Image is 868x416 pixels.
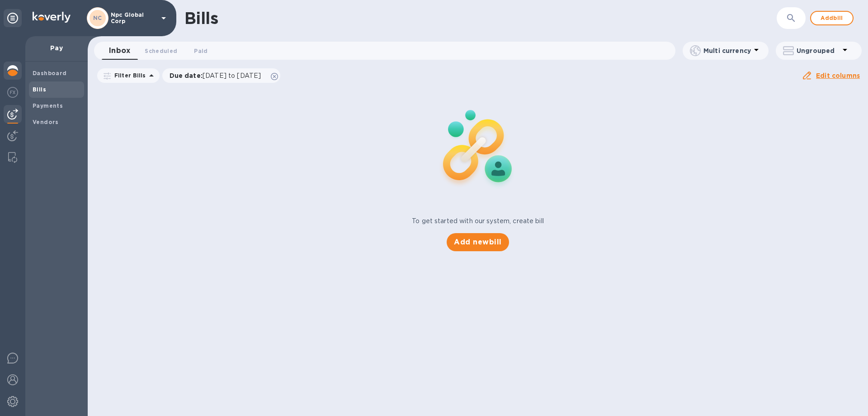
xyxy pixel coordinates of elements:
b: Payments [33,102,63,109]
img: Logo [33,12,71,23]
u: Edit columns [816,72,860,79]
p: Multi currency [703,46,751,55]
b: Dashboard [33,70,67,77]
div: Due date:[DATE] to [DATE] [162,68,281,83]
button: Addbill [810,11,854,25]
p: Pay [33,43,80,53]
span: [DATE] to [DATE] [203,72,261,79]
button: Add newbill [447,233,509,251]
span: Inbox [109,44,130,57]
h1: Bills [184,9,218,28]
p: Ungrouped [797,46,840,55]
b: NC [93,14,102,21]
img: Foreign exchange [7,87,18,98]
p: Filter Bills [111,72,146,79]
p: Due date : [170,71,266,80]
p: To get started with our system, create bill [412,216,544,226]
span: Paid [194,46,208,56]
p: Npc Global Corp [111,12,156,24]
div: Unpin categories [4,9,22,27]
b: Bills [33,86,46,93]
b: Vendors [33,119,59,125]
span: Add new bill [454,237,501,248]
span: Scheduled [145,46,177,56]
span: Add bill [818,13,845,24]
